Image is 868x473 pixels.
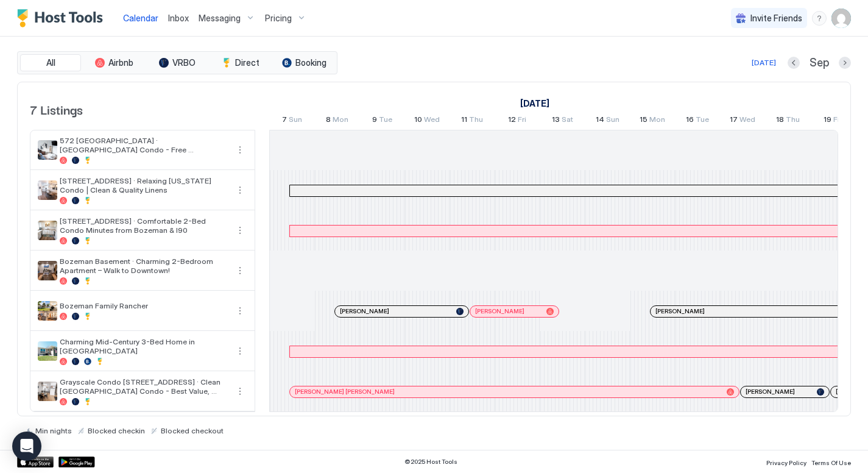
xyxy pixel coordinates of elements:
[233,304,247,318] button: More options
[727,112,758,130] a: September 17, 2025
[38,261,57,280] div: listing image
[831,9,851,28] div: User profile
[233,223,247,238] button: More options
[683,112,712,130] a: September 16, 2025
[233,304,247,318] div: menu
[233,263,247,278] div: menu
[265,13,292,24] span: Pricing
[820,112,845,130] a: September 19, 2025
[812,11,827,26] div: menu
[379,115,392,127] span: Tue
[810,56,829,70] span: Sep
[60,301,228,310] span: Bozeman Family Rancher
[752,57,776,68] div: [DATE]
[766,455,806,468] a: Privacy Policy
[108,57,133,68] span: Airbnb
[35,426,72,435] span: Min nights
[172,57,196,68] span: VRBO
[414,115,422,127] span: 10
[38,221,57,240] div: listing image
[469,115,483,127] span: Thu
[17,457,54,468] div: App Store
[233,183,247,197] div: menu
[233,263,247,278] button: More options
[773,112,803,130] a: September 18, 2025
[369,112,395,130] a: September 9, 2025
[295,388,395,396] span: [PERSON_NAME] [PERSON_NAME]
[60,176,228,194] span: [STREET_ADDRESS] · Relaxing [US_STATE] Condo | Clean & Quality Linens
[60,136,228,154] span: 572 [GEOGRAPHIC_DATA] · [GEOGRAPHIC_DATA] Condo - Free Laundry/Central Location
[199,13,241,24] span: Messaging
[404,458,457,466] span: © 2025 Host Tools
[38,341,57,361] div: listing image
[746,388,795,396] span: [PERSON_NAME]
[233,384,247,399] button: More options
[333,115,348,127] span: Mon
[372,115,377,127] span: 9
[788,57,800,69] button: Previous month
[60,377,228,396] span: Grayscale Condo [STREET_ADDRESS] · Clean [GEOGRAPHIC_DATA] Condo - Best Value, Great Sleep
[17,51,337,74] div: tab-group
[38,382,57,401] div: listing image
[686,115,694,127] span: 16
[210,54,271,71] button: Direct
[38,180,57,200] div: listing image
[750,55,778,70] button: [DATE]
[326,115,331,127] span: 8
[233,223,247,238] div: menu
[640,115,647,127] span: 15
[233,344,247,358] div: menu
[60,216,228,235] span: [STREET_ADDRESS] · Comfortable 2-Bed Condo Minutes from Bozeman & I90
[505,112,529,130] a: September 12, 2025
[508,115,516,127] span: 12
[824,115,831,127] span: 19
[811,459,851,466] span: Terms Of Use
[655,307,705,315] span: [PERSON_NAME]
[161,426,224,435] span: Blocked checkout
[340,307,389,315] span: [PERSON_NAME]
[552,115,560,127] span: 13
[593,112,623,130] a: September 14, 2025
[60,257,228,275] span: Bozeman Basement · Charming 2-Bedroom Apartment – Walk to Downtown!
[458,112,486,130] a: September 11, 2025
[518,115,526,127] span: Fri
[739,115,755,127] span: Wed
[786,115,800,127] span: Thu
[147,54,208,71] button: VRBO
[411,112,443,130] a: September 10, 2025
[295,57,326,68] span: Booking
[88,426,145,435] span: Blocked checkin
[46,57,55,68] span: All
[517,94,552,112] a: September 7, 2025
[273,54,334,71] button: Booking
[38,140,57,160] div: listing image
[833,115,842,127] span: Fri
[730,115,738,127] span: 17
[168,12,189,24] a: Inbox
[235,57,259,68] span: Direct
[58,457,95,468] div: Google Play Store
[123,12,158,24] a: Calendar
[549,112,576,130] a: September 13, 2025
[811,455,851,468] a: Terms Of Use
[83,54,144,71] button: Airbnb
[750,13,802,24] span: Invite Friends
[12,432,41,461] div: Open Intercom Messenger
[20,54,81,71] button: All
[233,143,247,157] button: More options
[475,307,524,315] span: [PERSON_NAME]
[289,115,302,127] span: Sun
[38,301,57,321] div: listing image
[233,344,247,358] button: More options
[562,115,573,127] span: Sat
[776,115,784,127] span: 18
[766,459,806,466] span: Privacy Policy
[123,13,158,23] span: Calendar
[17,9,108,27] a: Host Tools Logo
[696,115,709,127] span: Tue
[596,115,604,127] span: 14
[461,115,467,127] span: 11
[233,143,247,157] div: menu
[60,337,228,355] span: Charming Mid-Century 3-Bed Home in [GEOGRAPHIC_DATA]
[839,57,851,69] button: Next month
